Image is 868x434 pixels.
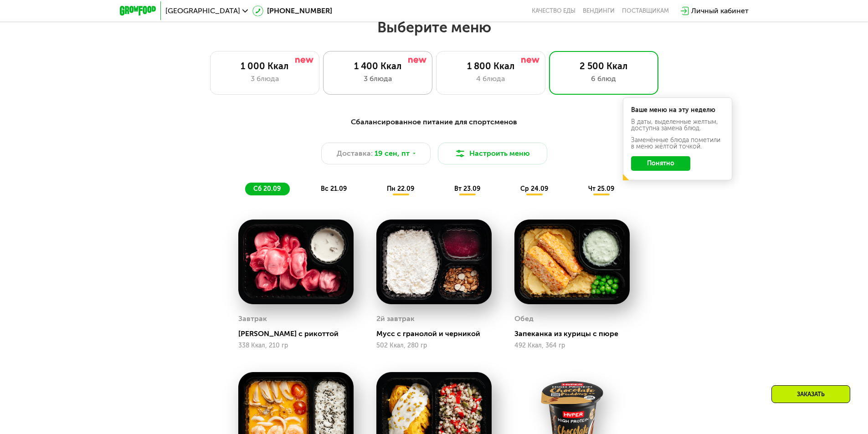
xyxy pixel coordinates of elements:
[454,185,480,193] span: вт 23.09
[333,61,423,71] div: 1 400 Ккал
[238,342,354,349] div: 338 Ккал, 210 гр
[238,329,361,338] div: [PERSON_NAME] с рикоттой
[771,385,850,403] div: Заказать
[514,329,637,338] div: Запеканка из курицы с пюре
[164,117,704,128] div: Сбалансированное питание для спортсменов
[631,119,724,132] div: В даты, выделенные желтым, доступна замена блюд.
[253,185,281,193] span: сб 20.09
[376,329,499,338] div: Мусс с гранолой и черникой
[514,312,534,326] div: Обед
[387,185,414,193] span: пн 22.09
[559,73,649,84] div: 6 блюд
[375,148,410,159] span: 19 сен, пт
[631,107,724,113] div: Ваше меню на эту неделю
[559,61,649,71] div: 2 500 Ккал
[321,185,347,193] span: вс 21.09
[520,185,548,193] span: ср 24.09
[238,312,267,326] div: Завтрак
[583,7,615,15] a: Вендинги
[631,137,724,150] div: Заменённые блюда пометили в меню жёлтой точкой.
[165,7,240,15] span: [GEOGRAPHIC_DATA]
[631,156,690,171] button: Понятно
[446,73,536,84] div: 4 блюда
[333,73,423,84] div: 3 блюда
[588,185,614,193] span: чт 25.09
[691,5,749,16] div: Личный кабинет
[29,18,839,36] h2: Выберите меню
[438,143,547,164] button: Настроить меню
[622,7,669,15] div: поставщикам
[337,148,373,159] span: Доставка:
[514,342,630,349] div: 492 Ккал, 364 гр
[446,61,536,71] div: 1 800 Ккал
[220,73,310,84] div: 3 блюда
[532,7,575,15] a: Качество еды
[220,61,310,71] div: 1 000 Ккал
[376,342,492,349] div: 502 Ккал, 280 гр
[376,312,415,326] div: 2й завтрак
[252,5,332,16] a: [PHONE_NUMBER]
